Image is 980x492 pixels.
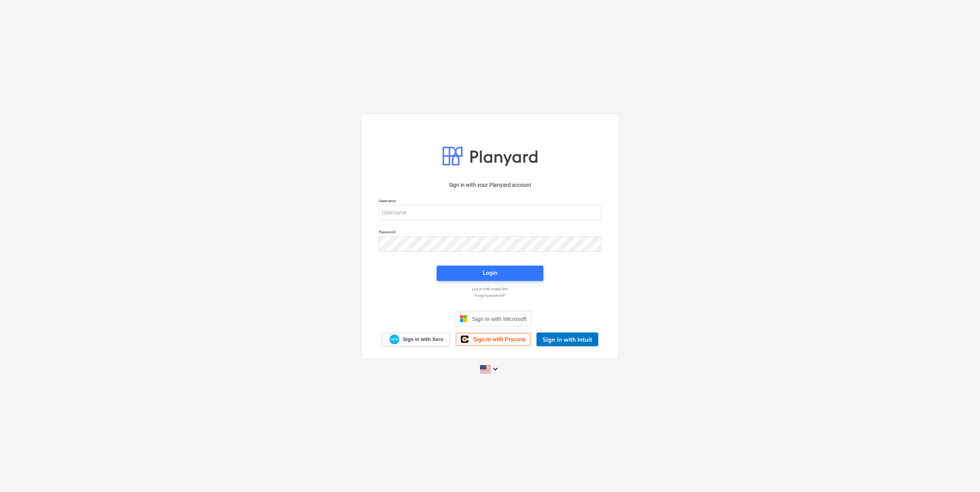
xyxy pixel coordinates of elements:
input: Username [379,205,601,220]
a: Forgot password? [375,293,605,298]
a: Sign in with Procore [456,333,530,346]
p: Username [379,198,601,205]
p: Password [379,229,601,236]
img: Xero logo [389,334,399,345]
div: Login [483,268,497,278]
a: Sign in with Xero [382,333,450,346]
p: Sign in with your Planyard account [379,181,601,189]
i: keyboard_arrow_down [491,364,500,374]
button: Login [437,266,543,281]
span: Sign in with Xero [403,336,443,343]
img: Microsoft logo [460,315,467,322]
span: Sign in with Microsoft [472,316,526,322]
a: Log in with magic link [375,286,605,291]
span: Sign in with Procore [473,336,525,343]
